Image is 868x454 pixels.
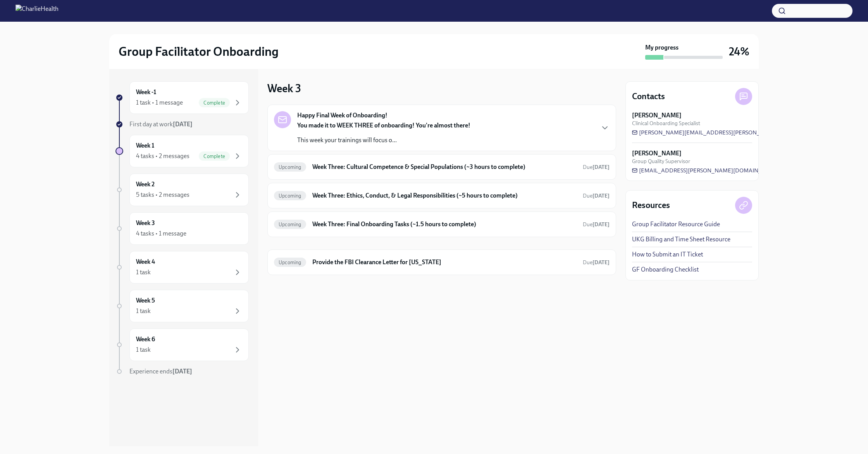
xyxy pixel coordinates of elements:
[136,346,151,354] div: 1 task
[129,120,193,128] span: First day at work
[632,158,690,165] span: Group Quality Supervisor
[267,81,301,95] h3: Week 3
[583,192,610,199] span: October 27th, 2025 09:00
[592,221,610,228] strong: [DATE]
[583,259,610,266] span: Due
[274,164,306,170] span: Upcoming
[115,81,249,114] a: Week -11 task • 1 messageComplete
[15,5,59,17] img: CharlieHealth
[115,120,249,129] a: First day at work[DATE]
[592,259,610,266] strong: [DATE]
[632,265,699,274] a: GF Onboarding Checklist
[312,191,577,200] h6: Week Three: Ethics, Conduct, & Legal Responsibilities (~5 hours to complete)
[274,256,610,268] a: UpcomingProvide the FBI Clearance Letter for [US_STATE]Due[DATE]
[115,251,249,284] a: Week 41 task
[583,221,610,228] span: October 25th, 2025 09:00
[115,212,249,245] a: Week 34 tasks • 1 message
[583,193,610,199] span: Due
[583,221,610,228] span: Due
[632,91,665,102] h4: Contacts
[274,193,306,199] span: Upcoming
[632,235,730,244] a: UKG Billing and Time Sheet Resource
[173,120,193,128] strong: [DATE]
[199,100,230,106] span: Complete
[274,218,610,230] a: UpcomingWeek Three: Final Onboarding Tasks (~1.5 hours to complete)Due[DATE]
[632,149,682,158] strong: [PERSON_NAME]
[136,141,154,150] h6: Week 1
[632,250,703,259] a: How to Submit an IT Ticket
[592,164,610,170] strong: [DATE]
[274,189,610,202] a: UpcomingWeek Three: Ethics, Conduct, & Legal Responsibilities (~5 hours to complete)Due[DATE]
[729,45,749,58] h3: 24%
[632,220,720,229] a: Group Facilitator Resource Guide
[632,129,825,136] a: [PERSON_NAME][EMAIL_ADDRESS][PERSON_NAME][DOMAIN_NAME]
[119,44,279,59] h2: Group Facilitator Onboarding
[136,335,155,344] h6: Week 6
[136,258,155,266] h6: Week 4
[115,290,249,322] a: Week 51 task
[274,222,306,227] span: Upcoming
[129,368,192,375] span: Experience ends
[115,135,249,167] a: Week 14 tasks • 2 messagesComplete
[632,167,780,174] a: [EMAIL_ADDRESS][PERSON_NAME][DOMAIN_NAME]
[312,220,577,229] h6: Week Three: Final Onboarding Tasks (~1.5 hours to complete)
[136,229,186,238] div: 4 tasks • 1 message
[136,296,155,305] h6: Week 5
[274,260,306,265] span: Upcoming
[297,111,387,120] strong: Happy Final Week of Onboarding!
[136,191,189,199] div: 5 tasks • 2 messages
[632,111,682,120] strong: [PERSON_NAME]
[172,368,192,375] strong: [DATE]
[115,328,249,361] a: Week 61 task
[632,199,670,211] h4: Resources
[297,122,470,129] strong: You made it to WEEK THREE of onboarding! You're almost there!
[583,259,610,266] span: November 11th, 2025 08:00
[136,98,183,107] div: 1 task • 1 message
[312,163,577,171] h6: Week Three: Cultural Competence & Special Populations (~3 hours to complete)
[136,219,155,227] h6: Week 3
[583,164,610,170] span: Due
[312,258,577,267] h6: Provide the FBI Clearance Letter for [US_STATE]
[297,136,470,144] p: This week your trainings will focus o...
[592,193,610,199] strong: [DATE]
[136,307,151,315] div: 1 task
[583,163,610,171] span: October 27th, 2025 09:00
[274,161,610,173] a: UpcomingWeek Three: Cultural Competence & Special Populations (~3 hours to complete)Due[DATE]
[136,88,156,96] h6: Week -1
[199,153,230,159] span: Complete
[136,268,151,277] div: 1 task
[136,180,155,189] h6: Week 2
[136,152,189,160] div: 4 tasks • 2 messages
[645,43,679,52] strong: My progress
[115,174,249,206] a: Week 25 tasks • 2 messages
[632,120,700,127] span: Clinical Onboarding Specialist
